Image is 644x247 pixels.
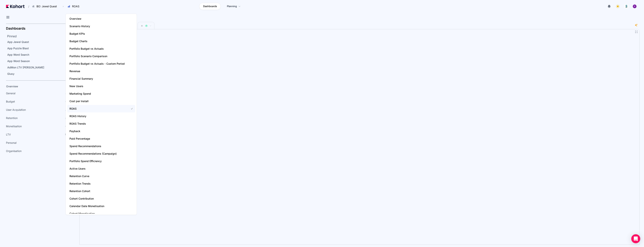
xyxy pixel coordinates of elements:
a: Retention Curve [67,172,135,180]
a: Cost per Install [67,97,135,105]
a: Revenue [67,67,135,75]
span: ROAS History [69,114,125,118]
a: Cohort Contribution [67,195,135,202]
span: Payback [69,129,125,133]
h2: Pinned [7,34,75,38]
span: › [62,5,64,8]
span: Portfolio Scenario Comparison [69,54,125,58]
span: Cohort Monetisation [69,212,125,216]
span: BO: Jewel Quest [37,4,57,8]
a: Cohort Monetisation [67,210,135,217]
span: LTV [6,133,11,136]
a: Portfolio Budget vs Actuals - Custom Period [67,60,135,67]
span: AdMon LTV [PERSON_NAME] [7,66,44,69]
a: New Users [67,82,135,90]
span: Spend Recommendations [69,144,125,148]
span: Portfolio Budget vs Actuals [69,47,125,51]
a: AdMon LTV [PERSON_NAME] [6,65,74,70]
a: Paid Percentage [67,135,135,142]
span: Budget KPIs [69,32,125,36]
span: Overview [69,17,125,21]
h2: Dashboards [6,27,25,30]
a: ROAS History [67,112,135,120]
a: ROAS Trends [67,120,135,127]
span: Personal [6,141,16,145]
span: Planning [227,4,237,8]
span: Calendar Date Monetisation [69,204,125,208]
a: Overview [67,15,135,22]
a: App Jewel Quest [6,39,74,45]
button: ROAS [66,3,83,10]
a: App Word Search [6,52,74,58]
a: App Word Season [6,58,74,64]
span: Portfolio Spend Efficiency [69,159,125,163]
span: Budget [6,100,15,103]
a: Portfolio Spend Efficiency [67,157,135,165]
button: BO: Jewel Quest [30,3,61,10]
span: New Users [69,84,125,88]
span: Marketing Spend [69,92,125,96]
a: Planning [223,3,244,10]
span: Portfolio Budget vs Actuals - Custom Period [69,62,125,66]
span: Retention Cohort [69,189,125,193]
span: Cohort Contribution [69,197,125,201]
a: Budget KPIs [67,30,135,37]
span: Overview [6,85,18,88]
span: ROAS [69,107,125,111]
span: Budget Charts [69,39,125,43]
span: Retention Curve [69,174,125,178]
a: Retention Cohort [67,187,135,195]
span: Cost per Install [69,99,125,103]
span: General [6,91,15,95]
span: Giusy [7,72,14,75]
img: logo_logo_images_1_20240607072359498299_20240828135028712857.jpeg [625,4,628,8]
span: Paid Percentage [69,137,125,141]
button: Fullscreen [635,30,638,33]
span: ROAS Trends [69,122,125,126]
a: Portfolio Budget vs Actuals [67,45,135,52]
span: Organisation [6,149,22,153]
a: ROAS [67,105,135,112]
span: App Jewel Quest [7,40,29,43]
a: Giusy [6,71,74,77]
a: Budget Charts [67,37,135,45]
a: Payback [67,127,135,135]
span: Retention [6,116,18,120]
span: App Puzzle Blast [7,47,29,50]
span: Monetisation [6,124,22,128]
a: Portfolio Scenario Comparison [67,52,135,60]
span: Retention Trends [69,182,125,186]
span: App Word Search [7,53,29,56]
a: Spend Recommendations (Campaign) [67,150,135,157]
span: App Word Season [7,59,30,63]
a: Financial Summary [67,75,135,82]
span: Spend Recommendations (Campaign) [69,152,125,156]
a: Dashboards [199,3,221,10]
div: Open Intercom Messenger [631,234,640,243]
span: User Acquisition [6,108,26,112]
a: Marketing Spend [67,90,135,97]
a: Calendar Date Monetisation [67,202,135,210]
a: Spend Recommendations [67,142,135,150]
img: Kohort logo [6,5,25,8]
span: / [25,4,29,8]
a: Active Users [67,165,135,172]
a: Retention Trends [67,180,135,187]
a: App Puzzle Blast [6,46,74,51]
span: Dashboards [203,4,217,8]
span: ROAS [72,4,79,8]
a: Scenario History [67,22,135,30]
span: Financial Summary [69,77,125,81]
a: Overview [5,84,69,89]
span: Revenue [69,69,125,73]
span: Scenario History [69,24,125,28]
span: Active Users [69,167,125,171]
